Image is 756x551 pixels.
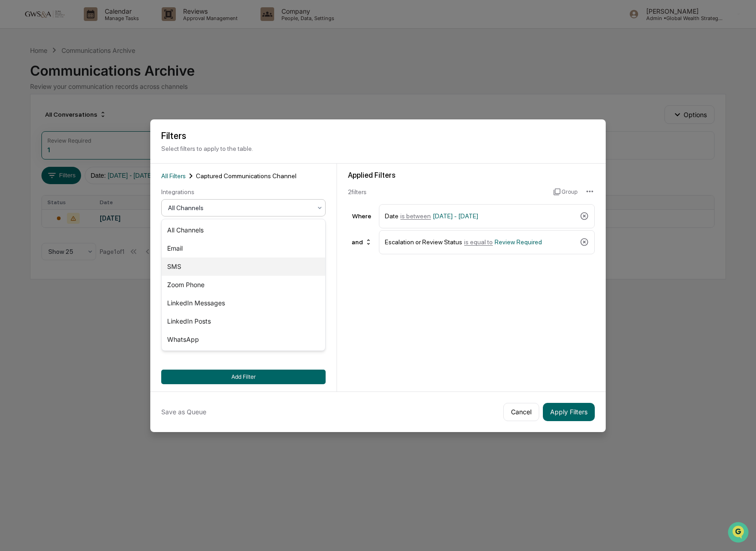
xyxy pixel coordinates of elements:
img: 1746055101610-c473b297-6a78-478c-a979-82029cc54cd1 [9,70,26,86]
a: 🔎Data Lookup [5,129,61,145]
div: We're offline, we'll be back soon [31,79,119,86]
span: Review Required [495,238,542,246]
a: 🖐️Preclearance [5,111,62,128]
p: How can we help? [9,19,166,34]
div: 🖐️ [9,116,16,123]
span: Captured Communications Channel [196,172,296,180]
div: 🗄️ [66,116,73,123]
button: Group [553,185,577,199]
div: Date [385,208,576,224]
span: All Filters [161,172,186,180]
div: LinkedIn Posts [162,312,325,330]
a: Powered byPylon [64,154,110,161]
span: [DATE] - [DATE] [433,212,478,220]
span: Preclearance [18,115,59,124]
div: LinkedIn Messages [162,294,325,312]
div: SMS [162,257,325,276]
span: is equal to [464,238,493,246]
h2: Filters [161,130,595,141]
button: Start new chat [155,72,166,83]
span: Pylon [91,154,110,161]
span: is between [400,212,431,220]
a: 🗄️Attestations [62,111,117,128]
div: and [348,235,376,249]
button: Cancel [503,403,539,421]
div: 2 filter s [348,188,546,196]
div: Email [162,239,325,257]
div: WhatsApp [162,330,325,349]
div: Start new chat [31,70,149,79]
span: Attestations [75,115,113,124]
div: Integrations [161,188,326,196]
div: Zoom Phone [162,276,325,294]
div: 🔎 [9,133,16,140]
div: Where [348,212,375,220]
span: Data Lookup [18,132,57,141]
div: All Channels [162,221,325,239]
button: Apply Filters [543,403,595,421]
button: Add Filter [161,370,326,384]
iframe: Open customer support [727,521,751,546]
p: Select filters to apply to the table. [161,145,595,152]
button: Save as Queue [161,403,206,421]
div: Applied Filters [348,171,595,180]
div: Escalation or Review Status [385,234,576,250]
